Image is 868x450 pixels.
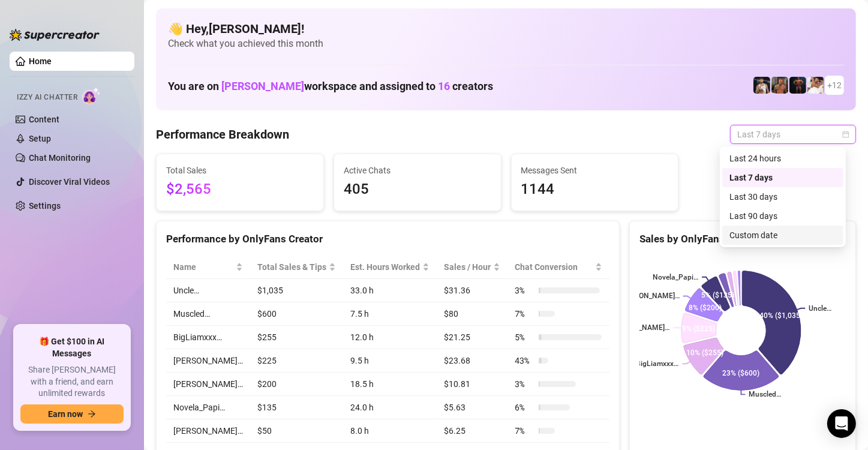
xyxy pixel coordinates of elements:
span: Name [173,260,233,274]
div: Sales by OnlyFans Creator [639,231,846,247]
td: $255 [250,326,343,349]
span: 🎁 Get $100 in AI Messages [20,336,124,359]
span: Chat Conversion [515,260,592,274]
td: $10.81 [437,373,507,396]
span: Active Chats [344,164,491,177]
th: Chat Conversion [507,256,609,279]
text: BigLiamxxx… [636,360,678,368]
div: Performance by OnlyFans Creator [166,231,609,247]
div: Custom date [729,229,836,242]
img: Muscled [789,77,806,94]
span: 5 % [515,331,534,344]
img: AI Chatter [82,87,101,104]
text: Novela_Papi… [653,273,698,281]
span: [PERSON_NAME] [221,80,304,92]
div: Last 7 days [729,171,836,184]
th: Total Sales & Tips [250,256,343,279]
td: $5.63 [437,396,507,419]
td: 12.0 h [343,326,437,349]
span: Total Sales [166,164,314,177]
span: + 12 [827,79,842,92]
h4: 👋 Hey, [PERSON_NAME] ! [168,20,844,37]
text: Uncle… [809,304,831,313]
td: [PERSON_NAME]… [166,349,250,373]
th: Sales / Hour [437,256,507,279]
span: Last 7 days [737,125,849,143]
a: Setup [29,134,51,143]
span: 43 % [515,354,534,367]
img: logo-BBDzfeDw.svg [10,29,100,41]
span: 3 % [515,284,534,297]
a: Home [29,56,52,66]
span: 405 [344,178,491,201]
span: 7 % [515,307,534,320]
td: 7.5 h [343,302,437,326]
span: Share [PERSON_NAME] with a friend, and earn unlimited rewards [20,364,124,400]
div: Last 90 days [722,206,843,226]
td: $23.68 [437,349,507,373]
td: Uncle… [166,279,250,302]
td: BigLiamxxx… [166,326,250,349]
td: Muscled… [166,302,250,326]
img: Chris [753,77,770,94]
h4: Performance Breakdown [156,126,289,143]
text: Muscled… [749,391,781,399]
div: Last 90 days [729,209,836,223]
span: Check what you achieved this month [168,37,844,50]
div: Last 7 days [722,168,843,187]
div: Open Intercom Messenger [827,409,856,438]
div: Last 30 days [722,187,843,206]
span: Total Sales & Tips [257,260,326,274]
td: 33.0 h [343,279,437,302]
span: Earn now [48,409,83,419]
td: Novela_Papi… [166,396,250,419]
td: $200 [250,373,343,396]
td: $6.25 [437,419,507,443]
td: $31.36 [437,279,507,302]
span: arrow-right [88,410,96,418]
a: Content [29,115,59,124]
button: Earn nowarrow-right [20,404,124,424]
td: 24.0 h [343,396,437,419]
div: Last 24 hours [722,149,843,168]
span: 6 % [515,401,534,414]
a: Chat Monitoring [29,153,91,163]
th: Name [166,256,250,279]
td: 8.0 h [343,419,437,443]
span: Izzy AI Chatter [17,92,77,103]
span: 1144 [521,178,669,201]
div: Last 30 days [729,190,836,203]
span: 3 % [515,377,534,391]
td: $225 [250,349,343,373]
img: Jake [807,77,824,94]
td: [PERSON_NAME]… [166,419,250,443]
h1: You are on workspace and assigned to creators [168,80,493,93]
td: $1,035 [250,279,343,302]
img: BigLiamxxx [771,77,788,94]
div: Last 24 hours [729,152,836,165]
a: Settings [29,201,61,211]
td: $135 [250,396,343,419]
span: $2,565 [166,178,314,201]
td: $21.25 [437,326,507,349]
span: 7 % [515,424,534,437]
text: [PERSON_NAME]… [619,292,679,301]
text: [PERSON_NAME]… [609,324,669,332]
span: calendar [842,131,849,138]
td: 9.5 h [343,349,437,373]
div: Custom date [722,226,843,245]
span: Sales / Hour [444,260,491,274]
span: Messages Sent [521,164,669,177]
td: [PERSON_NAME]… [166,373,250,396]
td: $50 [250,419,343,443]
td: $80 [437,302,507,326]
td: $600 [250,302,343,326]
div: Est. Hours Worked [350,260,420,274]
a: Discover Viral Videos [29,177,110,187]
span: 16 [438,80,450,92]
td: 18.5 h [343,373,437,396]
